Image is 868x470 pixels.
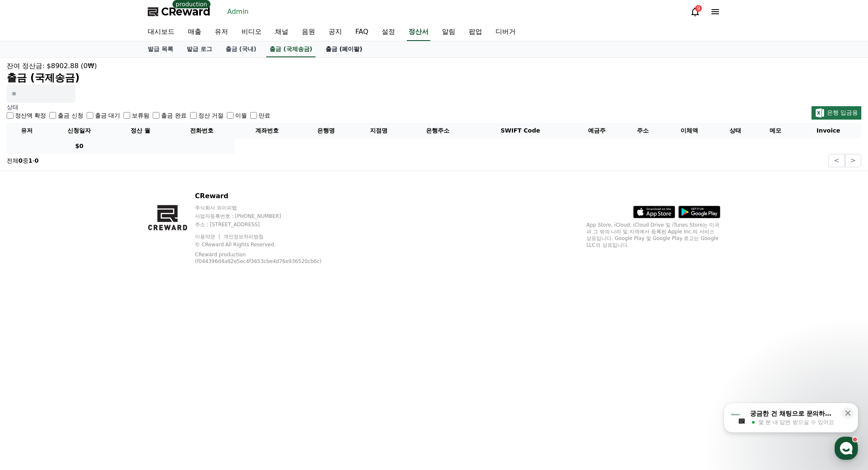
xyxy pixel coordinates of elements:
[47,62,97,70] span: $8902.88 (0₩)
[489,23,522,41] a: 디버거
[7,71,861,84] h2: 출금 (국제송금)
[570,123,623,138] th: 예금주
[300,123,352,138] th: 은행명
[141,23,181,41] a: 대시보드
[161,5,211,18] span: CReward
[319,41,369,57] a: 출금 (페이팔)
[95,111,120,120] label: 출금 대기
[690,7,700,17] a: 9
[132,111,149,120] label: 보류됨
[586,222,720,248] p: App Store, iCloud, iCloud Drive 및 iTunes Store는 미국과 그 밖의 나라 및 지역에서 등록된 Apple Inc.의 서비스 상표입니다. Goo...
[46,123,112,138] th: 신청일자
[623,123,663,138] th: 주소
[407,23,430,41] a: 정산서
[663,123,716,138] th: 이체액
[827,109,858,116] span: 은행 입금용
[195,204,342,211] p: 주식회사 와이피랩
[195,251,329,265] p: CReward production (f044396d4a62e5ec4f3653cbe4d76e936520cb6c)
[755,123,795,138] th: 메모
[7,123,46,138] th: 유저
[435,23,462,41] a: 알림
[161,111,186,120] label: 출금 완료
[35,157,39,164] strong: 0
[15,111,46,120] label: 정산액 확정
[322,23,349,41] a: 공지
[349,23,375,41] a: FAQ
[108,265,161,286] a: 설정
[695,5,702,12] div: 9
[812,106,861,120] button: 은행 입금용
[716,123,755,138] th: 상태
[169,123,234,138] th: 전화번호
[259,111,270,120] label: 만료
[208,23,235,41] a: 유저
[18,157,23,164] strong: 0
[195,241,342,248] p: © CReward All Rights Reserved.
[470,123,570,138] th: SWIFT Code
[195,221,342,228] p: 주소 : [STREET_ADDRESS]
[223,234,264,240] a: 개인정보처리방침
[181,23,208,41] a: 매출
[195,213,342,220] p: 사업자등록번호 : [PHONE_NUMBER]
[7,103,270,111] p: 상태
[405,123,470,138] th: 은행주소
[129,278,139,284] span: 설정
[50,142,108,151] p: $0
[219,41,263,57] a: 출금 (국내)
[28,157,33,164] strong: 1
[295,23,322,41] a: 음원
[796,123,861,138] th: Invoice
[3,265,55,286] a: 홈
[55,265,108,286] a: 대화
[180,41,219,57] a: 발급 로그
[7,156,39,165] p: 전체 중 -
[198,111,223,120] label: 정산 거절
[7,62,44,70] span: 잔여 정산금:
[845,154,861,167] button: >
[235,23,268,41] a: 비디오
[195,191,342,201] p: CReward
[462,23,489,41] a: 팝업
[195,234,221,240] a: 이용약관
[112,123,169,138] th: 정산 월
[148,5,211,18] a: CReward
[26,278,31,284] span: 홈
[375,23,402,41] a: 설정
[234,123,300,138] th: 계좌번호
[77,278,87,285] span: 대화
[224,5,252,18] a: Admin
[352,123,405,138] th: 지점명
[58,111,83,120] label: 출금 신청
[828,154,845,167] button: <
[141,41,180,57] a: 발급 목록
[266,41,316,57] a: 출금 (국제송금)
[235,111,247,120] label: 이월
[268,23,295,41] a: 채널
